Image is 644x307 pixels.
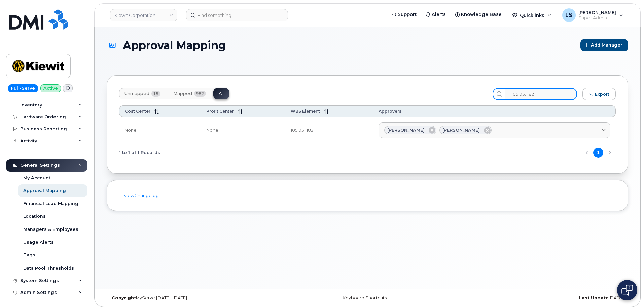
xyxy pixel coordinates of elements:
[151,91,160,97] span: 15
[387,127,425,133] span: [PERSON_NAME]
[582,88,616,100] button: Export
[201,117,286,144] td: None
[379,122,610,139] a: [PERSON_NAME][PERSON_NAME]
[454,295,628,301] div: [DATE]
[442,127,480,133] span: [PERSON_NAME]
[580,39,628,51] button: Add Manager
[194,91,206,97] span: 982
[595,92,609,97] span: Export
[173,91,192,96] span: Mapped
[123,39,226,51] span: Approval Mapping
[125,109,150,114] span: Cost Center
[343,295,387,300] a: Keyboard Shortcuts
[112,295,136,300] strong: Copyright
[206,109,234,114] span: Profit Center
[285,117,373,144] td: 105193.1182
[505,88,577,100] input: Search...
[593,148,603,158] button: Page 1
[119,148,160,158] span: 1 to 1 of 1 Records
[591,42,622,48] span: Add Manager
[107,295,281,301] div: MyServe [DATE]–[DATE]
[291,109,320,114] span: WBS Element
[579,295,609,300] strong: Last Update
[124,193,159,198] a: viewChangelog
[119,117,201,144] td: None
[379,109,401,114] span: Approvers
[621,285,633,296] img: Open chat
[124,91,149,96] span: Unmapped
